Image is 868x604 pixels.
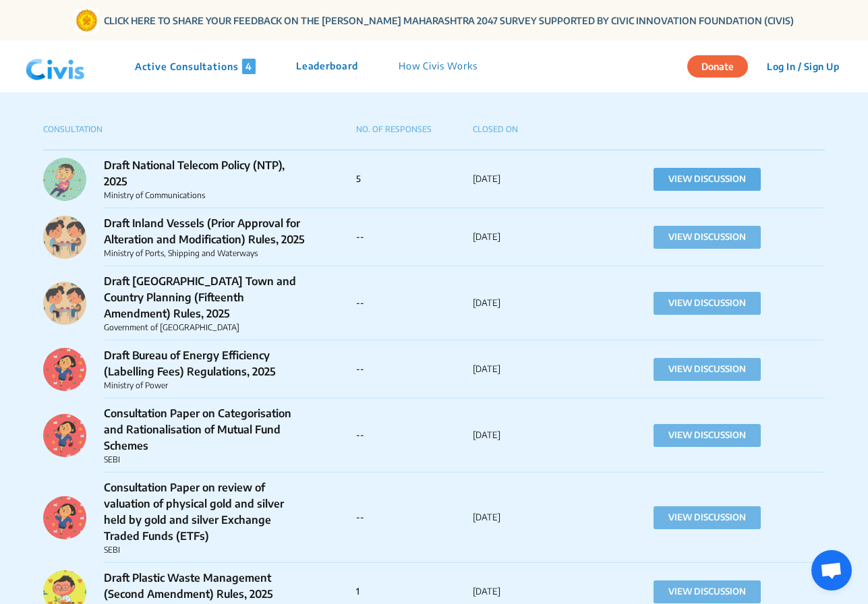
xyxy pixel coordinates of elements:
button: VIEW DISCUSSION [654,506,761,529]
p: -- [356,297,473,310]
p: How Civis Works [399,59,478,74]
p: Ministry of Communications [104,189,306,202]
p: Active Consultations [135,59,256,74]
button: VIEW DISCUSSION [654,292,761,315]
img: wr1mba3wble6xs6iajorg9al0z4x [43,496,86,539]
p: Government of [GEOGRAPHIC_DATA] [104,322,306,334]
img: navlogo.png [20,47,90,87]
img: Gom Logo [75,9,98,32]
p: [DATE] [473,363,590,376]
button: Donate [687,55,748,78]
p: CLOSED ON [473,123,590,135]
p: [DATE] [473,173,590,186]
p: [DATE] [473,297,590,310]
button: VIEW DISCUSSION [654,580,761,603]
button: VIEW DISCUSSION [654,168,761,191]
p: SEBI [104,544,306,556]
p: [DATE] [473,511,590,524]
p: [DATE] [473,585,590,599]
p: [DATE] [473,231,590,244]
button: VIEW DISCUSSION [654,424,761,447]
p: SEBI [104,454,306,466]
p: Leaderboard [296,59,358,74]
p: -- [356,231,473,244]
p: -- [356,363,473,376]
p: NO. OF RESPONSES [356,123,473,135]
img: n3up77s6drunkl3q7mnom4rmg7o2 [43,158,86,201]
p: Draft National Telecom Policy (NTP), 2025 [104,157,306,189]
a: Donate [687,59,758,72]
p: Consultation Paper on Categorisation and Rationalisation of Mutual Fund Schemes [104,405,306,454]
p: Ministry of Power [104,380,306,392]
img: zzuleu93zrig3qvd2zxvqbhju8kc [43,216,86,259]
p: 5 [356,173,473,186]
a: Open chat [811,550,852,591]
button: VIEW DISCUSSION [654,226,761,249]
p: Ministry of Ports, Shipping and Waterways [104,247,306,260]
img: wr1mba3wble6xs6iajorg9al0z4x [43,414,86,457]
a: CLICK HERE TO SHARE YOUR FEEDBACK ON THE [PERSON_NAME] MAHARASHTRA 2047 SURVEY SUPPORTED BY CIVIC... [104,13,794,28]
p: Draft Bureau of Energy Efficiency (Labelling Fees) Regulations, 2025 [104,347,306,380]
p: Draft Plastic Waste Management (Second Amendment) Rules, 2025 [104,570,306,602]
p: -- [356,511,473,524]
p: CONSULTATION [43,123,355,135]
img: wr1mba3wble6xs6iajorg9al0z4x [43,348,86,391]
button: VIEW DISCUSSION [654,358,761,381]
span: 4 [242,59,256,74]
p: Draft [GEOGRAPHIC_DATA] Town and Country Planning (Fifteenth Amendment) Rules, 2025 [104,273,306,322]
p: -- [356,429,473,442]
p: Consultation Paper on review of valuation of physical gold and silver held by gold and silver Exc... [104,479,306,544]
button: Log In / Sign Up [758,56,848,77]
img: zzuleu93zrig3qvd2zxvqbhju8kc [43,282,86,325]
p: [DATE] [473,429,590,442]
p: Draft Inland Vessels (Prior Approval for Alteration and Modification) Rules, 2025 [104,215,306,247]
p: 1 [356,585,473,599]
